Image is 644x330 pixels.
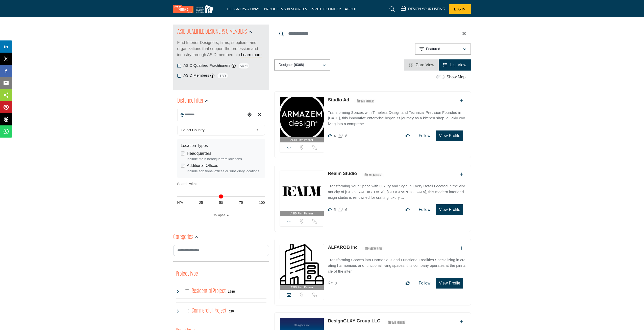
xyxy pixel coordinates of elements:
[362,245,385,252] img: ASID Members Badge Icon
[328,110,465,127] p: Transforming Spaces with Timeless Design and Technical Precision Founded in [DATE], this innovati...
[328,170,357,177] p: Realm Studio
[328,171,357,176] a: Realm Studio
[454,7,465,11] span: Log In
[217,73,228,79] span: 189
[184,63,231,69] label: ASID Qualified Practitioners
[177,74,181,78] input: ASID Members checkbox
[328,97,349,103] p: Studio Ad
[280,170,324,211] img: Realm Studio
[219,200,223,205] span: 50
[290,285,313,290] span: ASID Firm Partner
[192,306,227,315] h4: Commercial Project: Involve the design, construction, or renovation of spaces used for business p...
[177,64,181,68] input: ASID Qualified Practitioners checkbox
[328,254,465,274] a: Transforming Spaces into Harmonious and Functional Realities Specializing in creating harmonious ...
[328,318,380,323] a: DesignGLXY Group LLC
[328,245,358,250] a: ALFAROB Inc
[328,134,332,138] i: Likes
[338,133,347,139] div: Followers
[185,309,189,313] input: Select Commercial Project checkbox
[187,163,218,169] label: Additional Offices
[290,211,313,216] span: ASID Firm Partner
[280,244,324,290] a: ASID Firm Partner
[328,280,337,286] div: Followers
[280,170,324,216] a: ASID Firm Partner
[279,62,304,68] p: Designer (6368)
[290,138,313,142] span: ASID Firm Partner
[181,127,254,133] span: Select Country
[176,269,198,279] button: Project Type
[385,319,408,325] img: ASID Members Badge Icon
[328,183,465,201] p: Transforming Your Space with Luxury and Style in Every Detail Located in the vibrant city of [GEO...
[402,131,413,141] button: Like listing
[354,98,377,104] img: ASID Members Badge Icon
[409,63,434,67] a: View Card
[402,278,413,288] button: Like listing
[345,207,347,212] span: 6
[460,246,463,250] a: Add To List
[415,131,434,141] button: Follow
[187,169,261,174] div: Include additional offices or subsidiary locations
[227,7,260,11] a: DESIGNERS & FIRMS
[264,7,307,11] a: PRODUCTS & RESOURCES
[177,213,265,218] a: Collapse ▲
[192,287,226,296] h4: Residential Project: Types of projects range from simple residential renovations to highly comple...
[259,200,265,205] span: 100
[177,181,265,187] div: Search within:
[238,63,250,69] span: 5471
[177,28,247,37] h2: ASID QUALIFIED DESIGNERS & MEMBERS
[328,107,465,127] a: Transforming Spaces with Timeless Design and Technical Precision Founded in [DATE], this innovati...
[311,7,341,11] a: INVITE TO FINDER
[416,63,434,67] span: Card View
[402,205,413,215] button: Like listing
[177,97,204,106] h2: Distance Filter
[280,244,324,285] img: ALFAROB Inc
[328,208,332,211] i: Likes
[436,278,463,289] button: View Profile
[187,157,261,162] div: Include main headquarters locations
[426,47,440,52] p: Featured
[229,310,234,313] b: 520
[228,289,235,294] div: 1988 Results For Residential Project
[184,73,209,78] label: ASID Members
[328,318,380,324] p: DesignGLXY Group LLC
[460,320,463,324] a: Add To List
[450,63,466,67] span: List View
[439,59,471,71] li: List View
[460,172,463,177] a: Add To List
[335,281,337,285] span: 3
[415,205,434,215] button: Follow
[362,171,384,178] img: ASID Members Badge Icon
[408,7,445,11] h5: DESIGN YOUR LISTING
[229,309,234,313] div: 520 Results For Commercial Project
[173,233,193,242] h2: Categories
[187,150,211,157] label: Headquarters
[228,290,235,293] b: 1988
[274,59,330,71] button: Designer (6368)
[436,204,463,215] button: View Profile
[280,97,324,143] a: ASID Firm Partner
[328,257,465,274] p: Transforming Spaces into Harmonious and Functional Realities Specializing in creating harmonious ...
[328,180,465,201] a: Transforming Your Space with Luxury and Style in Every Detail Located in the vibrant city of [GEO...
[460,99,463,103] a: Add To List
[328,244,358,251] p: ALFAROB Inc
[334,207,336,212] span: 5
[415,43,471,55] button: Featured
[185,289,189,293] input: Select Residential Project checkbox
[415,278,434,288] button: Follow
[334,134,336,138] span: 4
[178,110,246,120] input: Search Location
[449,4,471,14] button: Log In
[241,53,262,57] a: Learn more
[177,40,265,58] p: Find Interior Designers, firms, suppliers, and organizations that support the profession and indu...
[173,5,216,13] img: Site Logo
[345,134,347,138] span: 8
[447,74,466,80] label: Show Map
[345,7,357,11] a: ABOUT
[328,97,349,102] a: Studio Ad
[443,63,466,67] a: View List
[256,109,263,120] div: Clear search location
[239,200,243,205] span: 75
[436,130,463,141] button: View Profile
[401,6,445,12] div: DESIGN YOUR LISTING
